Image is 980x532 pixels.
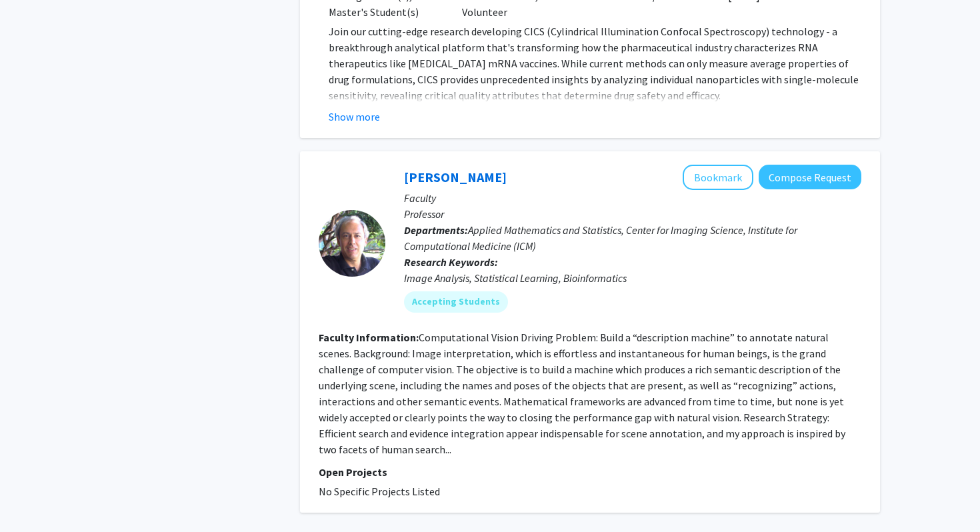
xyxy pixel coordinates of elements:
[329,109,380,125] button: Show more
[10,472,57,522] iframe: Chat
[404,223,468,237] b: Departments:
[319,331,419,344] b: Faculty Information:
[683,165,753,190] button: Add Donald Geman to Bookmarks
[404,206,861,222] p: Professor
[329,23,861,103] p: Join our cutting-edge research developing CICS (Cylindrical Illumination Confocal Spectroscopy) t...
[759,165,861,189] button: Compose Request to Donald Geman
[404,223,797,253] span: Applied Mathematics and Statistics, Center for Imaging Science, Institute for Computational Medic...
[319,464,861,480] p: Open Projects
[319,331,845,456] fg-read-more: Computational Vision Driving Problem: Build a “description machine” to annotate natural scenes. B...
[404,255,498,269] b: Research Keywords:
[319,485,440,498] span: No Specific Projects Listed
[404,190,861,206] p: Faculty
[404,169,507,185] a: [PERSON_NAME]
[404,291,508,313] mat-chip: Accepting Students
[404,270,861,286] div: Image Analysis, Statistical Learning, Bioinformatics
